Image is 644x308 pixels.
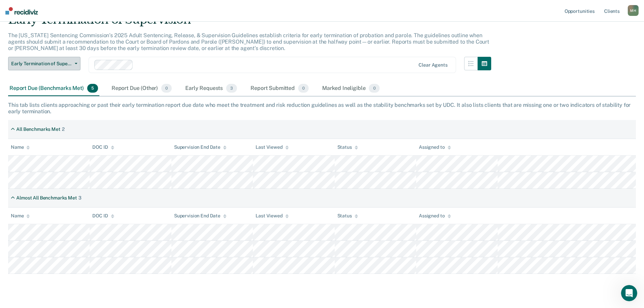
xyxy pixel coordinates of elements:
div: Status [337,213,358,219]
div: Report Due (Benchmarks Met)5 [8,81,99,96]
div: M H [628,5,639,16]
div: Assigned to [419,213,451,219]
div: Report Submitted0 [249,81,310,96]
div: This tab lists clients approaching or past their early termination report due date who meet the t... [8,102,636,115]
div: 2 [62,126,65,132]
span: 0 [369,84,379,93]
span: 0 [298,84,309,93]
span: Early Termination of Supervision [11,61,72,67]
div: Name [11,144,30,150]
div: All Benchmarks Met2 [8,124,67,135]
div: Almost All Benchmarks Met [16,195,77,201]
div: Report Due (Other)0 [110,81,173,96]
div: Last Viewed [256,213,288,219]
span: 0 [161,84,172,93]
div: Early Termination of Supervision [8,13,491,32]
div: Clear agents [419,62,447,68]
div: Almost All Benchmarks Met3 [8,192,84,204]
iframe: Intercom live chat [621,285,637,301]
div: DOC ID [92,213,114,219]
div: Status [337,144,358,150]
span: 5 [87,84,98,93]
div: Marked Ineligible0 [321,81,381,96]
p: The [US_STATE] Sentencing Commission’s 2025 Adult Sentencing, Release, & Supervision Guidelines e... [8,32,489,51]
button: Early Termination of Supervision [8,57,80,70]
div: Last Viewed [256,144,288,150]
div: All Benchmarks Met [16,126,60,132]
div: Supervision End Date [174,213,226,219]
div: Early Requests3 [184,81,238,96]
span: 3 [226,84,237,93]
div: Supervision End Date [174,144,226,150]
div: 3 [78,195,81,201]
div: DOC ID [92,144,114,150]
button: MH [628,5,639,16]
img: Recidiviz [5,7,38,15]
div: Assigned to [419,144,451,150]
div: Name [11,213,30,219]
